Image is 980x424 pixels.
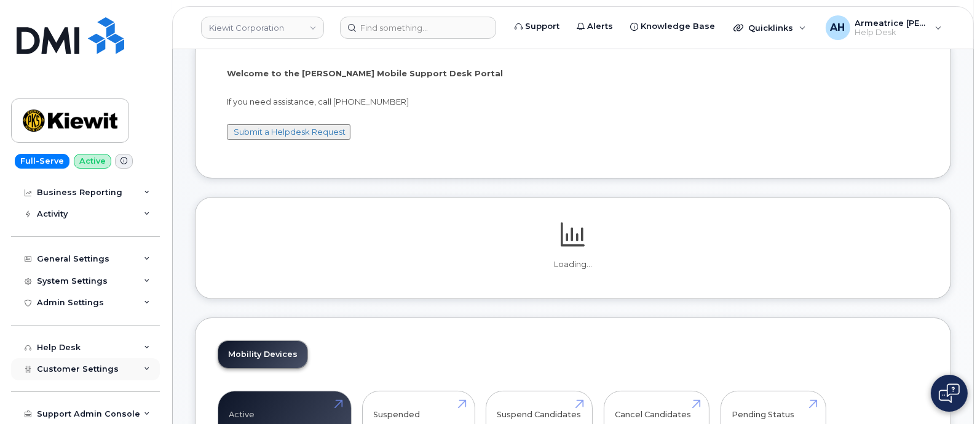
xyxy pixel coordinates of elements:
[939,383,960,403] img: Open chat
[227,96,919,108] p: If you need assistance, call [PHONE_NUMBER]
[831,20,845,35] span: AH
[817,15,950,40] div: Armeatrice Hargro
[506,14,568,39] a: Support
[234,127,346,137] a: Submit a Helpdesk Request
[227,68,919,79] p: Welcome to the [PERSON_NAME] Mobile Support Desk Portal
[641,20,715,33] span: Knowledge Base
[748,23,793,33] span: Quicklinks
[525,20,559,33] span: Support
[201,17,324,39] a: Kiewit Corporation
[568,14,622,39] a: Alerts
[855,28,929,38] span: Help Desk
[587,20,613,33] span: Alerts
[622,14,724,39] a: Knowledge Base
[227,124,350,140] button: Submit a Helpdesk Request
[855,18,929,28] span: Armeatrice [PERSON_NAME]
[218,259,928,270] p: Loading...
[340,17,496,39] input: Find something...
[725,15,815,40] div: Quicklinks
[218,341,307,368] a: Mobility Devices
